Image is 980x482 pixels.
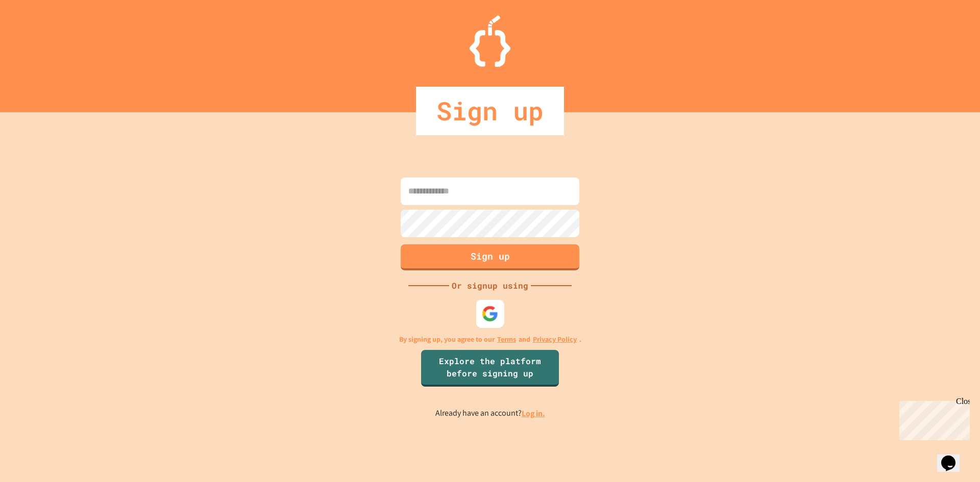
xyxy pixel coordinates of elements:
a: Explore the platform before signing up [421,350,559,387]
p: By signing up, you agree to our and . [399,334,581,345]
button: Sign up [401,244,579,270]
div: Chat with us now!Close [4,4,70,65]
p: Already have an account? [435,407,545,420]
iframe: chat widget [937,441,970,472]
div: Sign up [416,87,564,135]
a: Terms [497,334,516,345]
img: google-icon.svg [482,305,499,322]
iframe: chat widget [895,397,970,440]
a: Log in. [522,408,545,419]
div: Or signup using [449,280,531,292]
img: Logo.svg [470,15,510,67]
a: Privacy Policy [533,334,577,345]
